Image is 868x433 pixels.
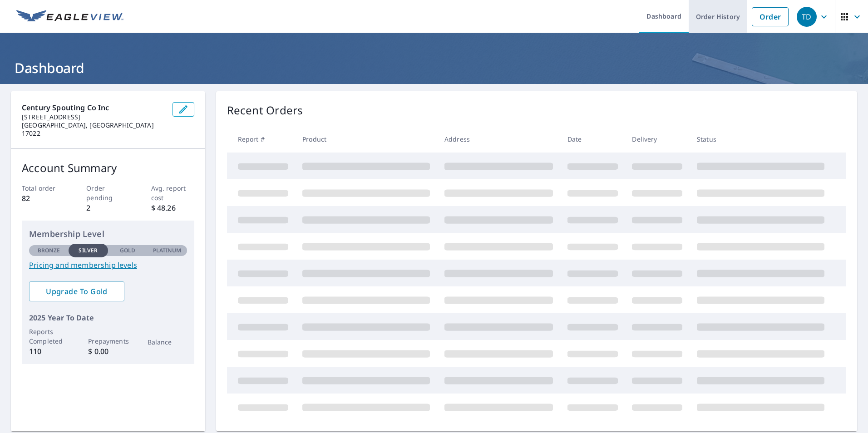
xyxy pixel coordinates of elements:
th: Address [437,126,560,153]
th: Date [560,126,625,153]
p: 82 [22,193,65,204]
p: Total order [22,183,65,193]
th: Status [690,126,832,153]
img: EV Logo [16,10,123,24]
h1: Dashboard [11,59,857,77]
p: Account Summary [22,160,194,176]
th: Delivery [625,126,690,153]
p: Bronze [38,246,60,255]
p: Order pending [86,183,129,202]
p: Membership Level [29,228,187,240]
th: Report # [227,126,296,153]
p: 110 [29,346,69,357]
p: Avg. report cost [151,183,194,202]
p: Gold [120,246,135,255]
p: Century Spouting Co Inc [22,102,165,113]
a: Upgrade To Gold [29,281,124,301]
div: TD [797,7,817,27]
p: [STREET_ADDRESS] [22,113,165,121]
p: Silver [79,246,98,255]
p: 2025 Year To Date [29,312,187,323]
p: Prepayments [88,336,128,346]
p: [GEOGRAPHIC_DATA], [GEOGRAPHIC_DATA] 17022 [22,121,165,138]
p: $ 48.26 [151,202,194,213]
a: Pricing and membership levels [29,260,187,271]
p: Balance [148,337,187,347]
p: $ 0.00 [88,346,128,357]
p: 2 [86,202,129,213]
p: Platinum [153,246,182,255]
p: Reports Completed [29,327,69,346]
th: Product [295,126,437,153]
a: Order [752,7,789,26]
span: Upgrade To Gold [36,286,117,296]
p: Recent Orders [227,102,303,118]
